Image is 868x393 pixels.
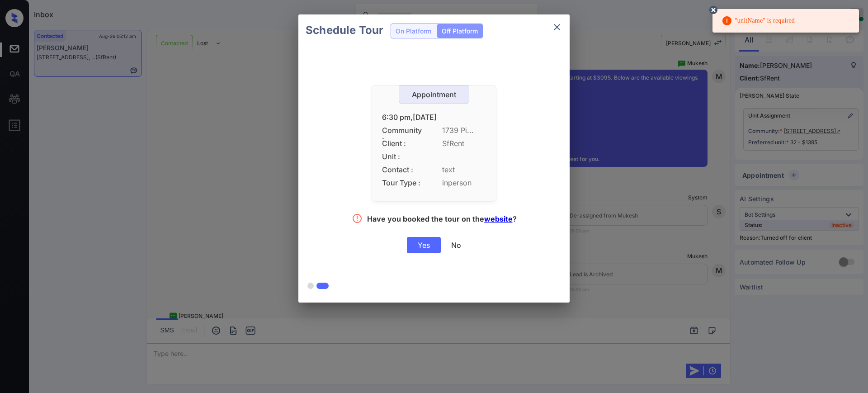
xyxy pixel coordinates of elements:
[407,237,441,253] div: Yes
[442,179,486,187] span: inperson
[484,214,513,223] a: website
[451,241,461,250] div: No
[382,113,486,122] div: 6:30 pm,[DATE]
[382,179,423,187] span: Tour Type :
[382,139,423,148] span: Client :
[367,214,517,226] div: Have you booked the tour on the ?
[382,126,423,135] span: Community :
[548,18,566,36] button: close
[298,14,391,46] h2: Schedule Tour
[399,90,469,99] div: Appointment
[442,166,486,174] span: text
[442,126,486,135] span: 1739 Pi...
[382,152,423,161] span: Unit :
[442,139,486,148] span: SfRent
[382,166,423,174] span: Contact :
[722,12,795,30] div: "unitName" is required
